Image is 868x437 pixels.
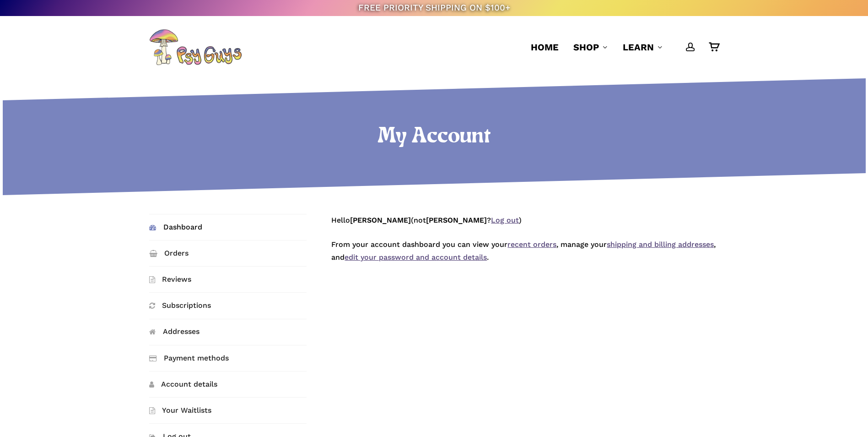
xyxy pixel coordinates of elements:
span: Shop [573,42,599,53]
a: Subscriptions [149,293,307,318]
a: shipping and billing addresses [607,240,714,249]
a: Payment methods [149,345,307,371]
span: Home [531,42,559,53]
a: Learn [623,41,663,54]
p: Hello (not ? ) [331,214,719,238]
p: From your account dashboard you can view your , manage your , and . [331,238,719,276]
a: Account details [149,371,307,397]
a: Your Waitlists [149,398,307,423]
a: Shop [573,41,608,54]
strong: [PERSON_NAME] [350,216,411,224]
a: Log out [491,216,519,224]
a: edit your password and account details [345,253,487,262]
a: Home [531,41,559,54]
a: Dashboard [149,214,307,240]
strong: [PERSON_NAME] [426,216,487,224]
img: PsyGuys [149,29,242,66]
a: Orders [149,240,307,266]
a: Reviews [149,267,307,292]
nav: Main Menu [523,16,719,78]
a: Addresses [149,319,307,345]
span: Learn [623,42,654,53]
a: recent orders [507,240,556,249]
